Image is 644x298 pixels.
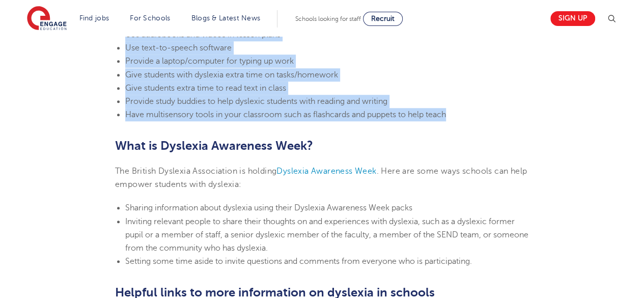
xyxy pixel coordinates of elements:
span: Provide a laptop/computer for typing up work [125,57,294,66]
span: Use text-to-speech software [125,43,232,52]
span: . Here are some ways schools can help empower students with dyslexia: [115,167,527,189]
a: Dyslexia Awareness Week [276,167,376,176]
span: Schools looking for staff [295,15,361,22]
span: Use audiobooks and videos in lesson plans [125,30,281,39]
a: Find jobs [79,14,109,22]
a: Recruit [363,12,403,26]
span: Have multisensory tools in your classroom such as flashcards and puppets to help teach [125,110,446,119]
span: Provide study buddies to help dyslexic students with reading and writing [125,97,387,106]
span: Give students with dyslexia extra time on tasks/homework [125,70,338,79]
img: Engage Education [27,6,67,32]
span: The British Dyslexia Association is holding [115,167,276,176]
span: Inviting relevant people to share their thoughts on and experiences with dyslexia, such as a dysl... [125,217,528,253]
a: Sign up [550,11,595,26]
span: Recruit [371,15,395,22]
a: For Schools [130,14,170,22]
a: Blogs & Latest News [191,14,261,22]
b: What is Dyslexia Awareness Week? [115,139,313,153]
span: Setting some time aside to invite questions and comments from everyone who is participating. [125,257,472,266]
span: Give students extra time to read text in class [125,84,286,93]
span: Sharing information about dyslexia using their Dyslexia Awareness Week packs [125,203,412,212]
